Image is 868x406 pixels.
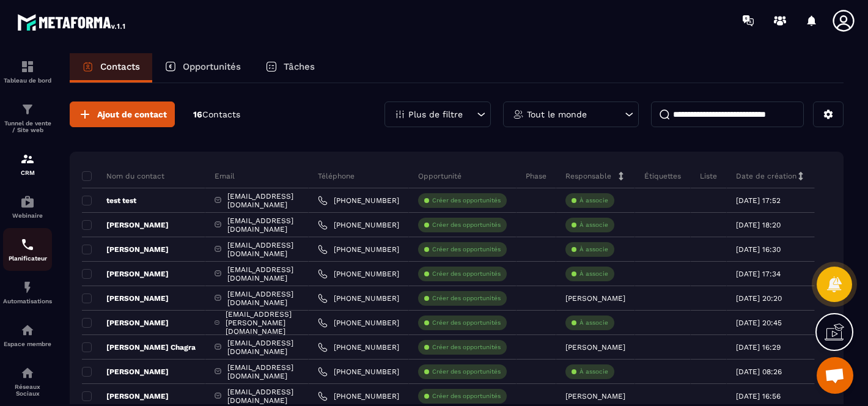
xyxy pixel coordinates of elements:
a: schedulerschedulerPlanificateur [3,228,52,271]
a: automationsautomationsAutomatisations [3,271,52,314]
p: Tableau de bord [3,77,52,84]
img: social-network [20,366,35,380]
a: [PHONE_NUMBER] [318,293,399,303]
p: Réseaux Sociaux [3,383,52,397]
img: formation [20,152,35,166]
img: automations [20,323,35,338]
span: Contacts [202,109,240,119]
p: Opportunités [183,61,241,72]
p: [PERSON_NAME] [82,293,169,303]
a: automationsautomationsWebinaire [3,185,52,228]
p: Créer des opportunités [432,294,501,303]
p: Tâches [284,61,315,72]
p: [DATE] 18:20 [736,221,781,229]
p: test test [82,196,136,205]
p: À associe [579,270,608,278]
p: Espace membre [3,341,52,347]
p: Plus de filtre [408,110,463,119]
p: Créer des opportunités [432,245,501,254]
a: [PHONE_NUMBER] [318,367,399,377]
p: Créer des opportunités [432,343,501,352]
p: Phase [526,171,546,181]
p: [DATE] 20:45 [736,319,782,327]
p: Créer des opportunités [432,196,501,205]
p: Téléphone [318,171,355,181]
span: Ajout de contact [97,108,167,120]
p: À associe [579,221,608,229]
p: [DATE] 16:30 [736,245,781,254]
p: [PERSON_NAME] [82,245,169,254]
p: [DATE] 20:20 [736,294,782,303]
p: Email [215,171,235,181]
a: social-networksocial-networkRéseaux Sociaux [3,356,52,406]
p: Créer des opportunités [432,367,501,376]
p: CRM [3,169,52,176]
p: Nom du contact [82,171,164,181]
p: Webinaire [3,212,52,219]
a: Ouvrir le chat [817,357,853,394]
p: Créer des opportunités [432,221,501,229]
p: Liste [700,171,717,181]
a: formationformationTunnel de vente / Site web [3,93,52,142]
img: automations [20,194,35,209]
p: [PERSON_NAME] Chagra [82,342,196,352]
p: [DATE] 08:26 [736,367,782,376]
a: Contacts [70,53,152,83]
p: [PERSON_NAME] [565,294,625,303]
p: [PERSON_NAME] [565,343,625,352]
img: logo [17,11,127,33]
a: automationsautomationsEspace membre [3,314,52,356]
p: [DATE] 16:56 [736,392,781,400]
p: [PERSON_NAME] [565,392,625,400]
p: [PERSON_NAME] [82,318,169,328]
p: À associe [579,319,608,327]
p: Contacts [100,61,140,72]
p: 16 [193,109,240,120]
p: [PERSON_NAME] [82,391,169,401]
p: À associe [579,196,608,205]
p: Créer des opportunités [432,392,501,400]
a: [PHONE_NUMBER] [318,220,399,230]
img: automations [20,280,35,295]
button: Ajout de contact [70,102,175,127]
a: [PHONE_NUMBER] [318,245,399,254]
p: [DATE] 17:52 [736,196,781,205]
p: Automatisations [3,298,52,304]
a: [PHONE_NUMBER] [318,269,399,279]
p: Créer des opportunités [432,270,501,278]
p: [DATE] 16:29 [736,343,781,352]
a: [PHONE_NUMBER] [318,391,399,401]
p: [PERSON_NAME] [82,220,169,230]
p: [PERSON_NAME] [82,367,169,377]
p: À associe [579,367,608,376]
a: Opportunités [152,53,253,83]
img: scheduler [20,237,35,252]
p: Créer des opportunités [432,319,501,327]
a: [PHONE_NUMBER] [318,196,399,205]
p: [DATE] 17:34 [736,270,781,278]
p: Tout le monde [527,110,587,119]
p: Date de création [736,171,796,181]
p: Opportunité [418,171,462,181]
p: Tunnel de vente / Site web [3,120,52,133]
a: Tâches [253,53,327,83]
img: formation [20,102,35,117]
p: Planificateur [3,255,52,262]
p: Étiquettes [644,171,681,181]
img: formation [20,59,35,74]
p: Responsable [565,171,611,181]
a: [PHONE_NUMBER] [318,318,399,328]
p: [PERSON_NAME] [82,269,169,279]
p: À associe [579,245,608,254]
a: formationformationTableau de bord [3,50,52,93]
a: [PHONE_NUMBER] [318,342,399,352]
a: formationformationCRM [3,142,52,185]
